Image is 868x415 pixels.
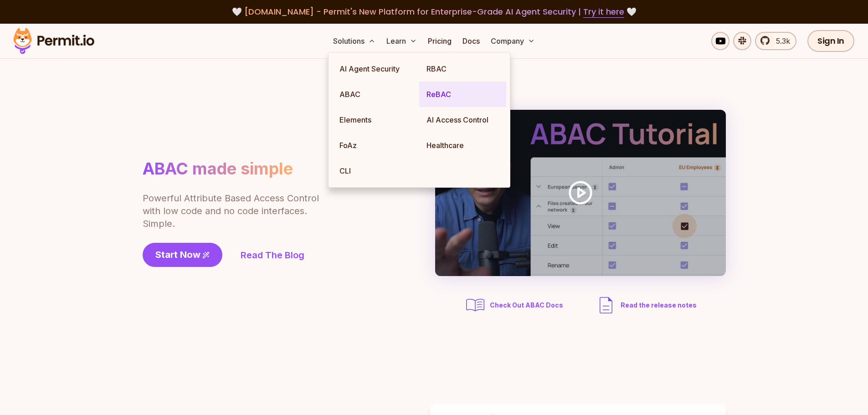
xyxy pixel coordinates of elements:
img: description [595,294,617,316]
a: Check Out ABAC Docs [464,294,566,316]
a: Try it here [583,6,624,18]
span: Start Now [155,248,200,261]
div: 🤍 🤍 [22,5,846,18]
a: Docs [459,32,483,50]
button: Company [487,32,539,50]
img: abac docs [464,294,486,316]
h1: ABAC made simple [143,159,293,179]
a: ABAC [332,82,419,107]
span: 5.3k [770,36,790,46]
p: Powerful Attribute Based Access Control with low code and no code interfaces. Simple. [143,192,320,230]
a: AI Agent Security [332,56,419,82]
a: 5.3k [755,32,796,50]
button: Learn [383,32,421,50]
a: Sign In [807,30,854,52]
a: Start Now [143,243,222,267]
span: [DOMAIN_NAME] - Permit's New Platform for Enterprise-Grade AI Agent Security | [244,6,624,17]
span: Check Out ABAC Docs [490,301,563,310]
a: AI Access Control [419,107,506,133]
a: Read the release notes [595,294,697,316]
a: FoAz [332,133,419,158]
a: ReBAC [419,82,506,107]
img: Permit logo [9,26,98,56]
a: Pricing [424,32,455,50]
a: RBAC [419,56,506,82]
a: Read The Blog [241,249,304,261]
a: Elements [332,107,419,133]
a: Healthcare [419,133,506,158]
button: Solutions [329,32,379,50]
span: Read the release notes [621,301,697,310]
a: CLI [332,158,419,184]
